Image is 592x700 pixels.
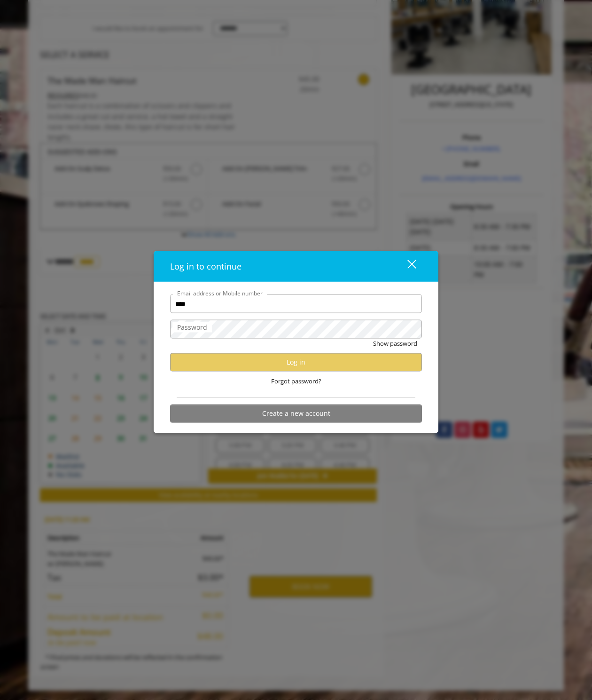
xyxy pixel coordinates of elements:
span: Forgot password? [271,376,321,386]
input: Password [170,320,422,339]
label: Password [172,322,212,333]
div: close dialog [397,259,415,273]
button: Show password [373,339,417,349]
button: Create a new account [170,404,422,422]
span: Log in to continue [170,261,241,272]
input: Email address or Mobile number [170,294,422,313]
button: close dialog [390,256,422,276]
label: Email address or Mobile number [172,289,267,298]
button: Log in [170,353,422,371]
